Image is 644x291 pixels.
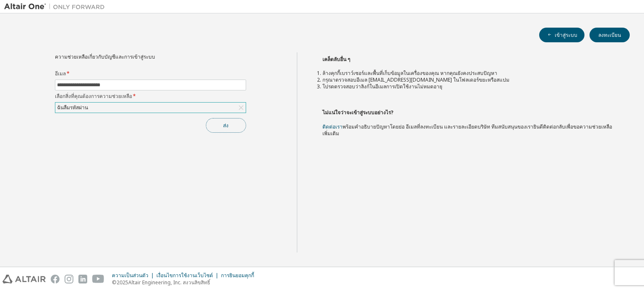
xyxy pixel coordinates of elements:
[55,103,246,113] div: ฉันลืมรหัสผ่าน
[112,279,117,286] font: ©
[221,272,254,279] font: การยินยอมคุกกี้
[322,109,393,116] font: ไม่แน่ใจว่าจะเข้าสู่ระบบอย่างไร?
[322,76,509,83] font: กรุณาตรวจสอบอีเมล [EMAIL_ADDRESS][DOMAIN_NAME] ในโฟลเดอร์ขยะหรือสแปม
[55,53,155,60] font: ความช่วยเหลือเกี่ยวกับบัญชีและการเข้าสู่ระบบ
[3,275,46,283] img: altair_logo.svg
[322,56,350,63] font: เคล็ดลับอื่น ๆ
[78,275,87,283] img: linkedin.svg
[112,272,148,279] font: ความเป็นส่วนตัว
[322,123,612,137] font: พร้อมคำอธิบายปัญหาโดยย่อ อีเมลที่ลงทะเบียน และรายละเอียดบริษัท ทีมสนับสนุนของเรายินดีติดต่อกลับเพ...
[206,118,246,133] button: ส่ง
[156,272,213,279] font: เงื่อนไขการใช้งานเว็บไซต์
[598,31,621,39] font: ลงทะเบียน
[322,123,343,130] a: ติดต่อเรา
[322,70,497,77] font: ล้างคุกกี้เบราว์เซอร์และพื้นที่เก็บข้อมูลในเครื่องของคุณ หากคุณยังคงประสบปัญหา
[322,83,442,90] font: โปรดตรวจสอบว่าลิงก์ในอีเมลการเปิดใช้งานไม่หมดอายุ
[51,275,60,283] img: facebook.svg
[128,279,210,286] font: Altair Engineering, Inc. สงวนลิขสิทธิ์
[223,122,229,129] font: ส่ง
[92,275,104,283] img: youtube.svg
[57,104,88,111] font: ฉันลืมรหัสผ่าน
[4,3,109,11] img: อัลแตร์วัน
[589,28,630,42] button: ลงทะเบียน
[539,28,584,42] button: เข้าสู่ระบบ
[65,275,73,283] img: instagram.svg
[117,279,128,286] font: 2025
[55,93,132,100] font: เลือกสิ่งที่คุณต้องการความช่วยเหลือ
[555,31,577,39] font: เข้าสู่ระบบ
[55,70,66,77] font: อีเมล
